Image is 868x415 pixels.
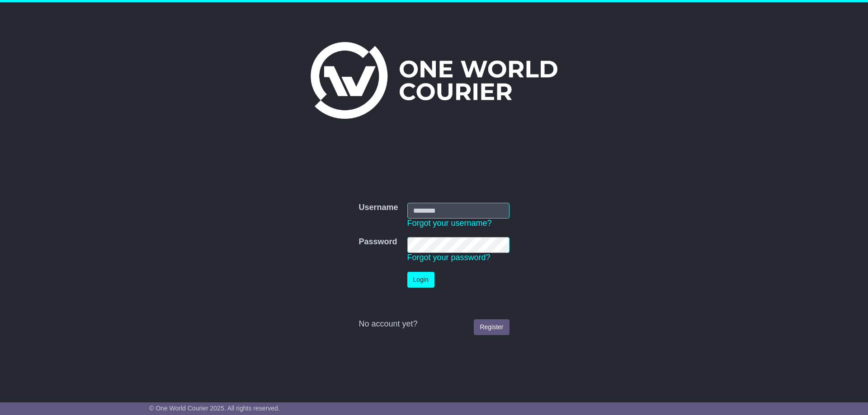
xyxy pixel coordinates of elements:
span: © One World Courier 2025. All rights reserved. [149,405,280,412]
img: One World [311,42,557,119]
a: Forgot your password? [407,253,491,262]
label: Username [359,203,398,213]
label: Password [359,237,397,247]
div: No account yet? [359,319,509,329]
a: Forgot your username? [407,219,492,228]
button: Login [407,272,434,288]
a: Register [474,319,509,335]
